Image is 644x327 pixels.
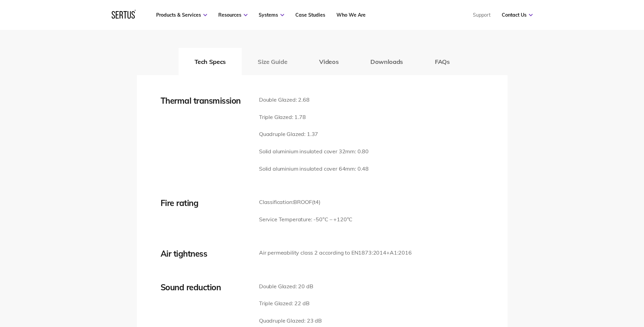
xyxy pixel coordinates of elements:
[259,96,369,104] p: Double Glazed: 2.68
[297,199,312,205] span: ROOF
[312,199,320,205] span: (t4)
[242,48,303,75] button: Size Guide
[473,12,491,18] a: Support
[156,12,207,18] a: Products & Services
[161,198,249,208] div: Fire rating
[259,12,284,18] a: Systems
[259,316,322,325] p: Quadruple Glazed: 23 dB
[259,299,322,308] p: Triple Glazed: 22 dB
[295,12,325,18] a: Case Studies
[522,248,644,327] iframe: Chat Widget
[259,282,322,291] p: Double Glazed: 20 dB
[259,215,352,224] p: Service Temperature: -50°C – +120°C
[502,12,533,18] a: Contact Us
[293,199,297,205] span: B
[419,48,466,75] button: FAQs
[336,12,366,18] a: Who We Are
[259,130,369,139] p: Quadruple Glazed: 1.37
[354,48,419,75] button: Downloads
[259,113,369,122] p: Triple Glazed: 1.78
[218,12,247,18] a: Resources
[161,248,249,259] div: Air tightness
[161,96,249,106] div: Thermal transmission
[259,165,369,173] p: Solid aluminium insulated cover 64mm: 0.48
[259,198,352,207] p: Classification:
[161,282,249,292] div: Sound reduction
[303,48,354,75] button: Videos
[259,248,412,257] p: Air permeability class 2 according to EN1873:2014+A1:2016
[259,147,369,156] p: Solid aluminium insulated cover 32mm: 0.80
